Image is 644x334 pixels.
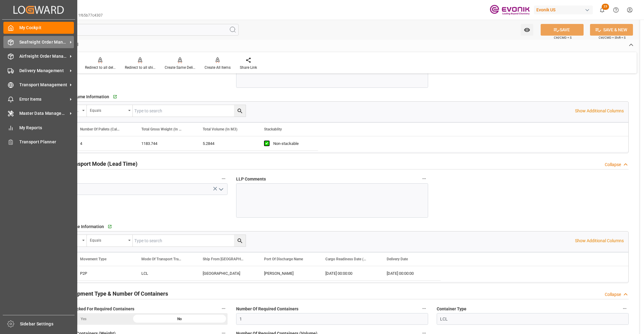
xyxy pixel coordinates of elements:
[387,257,408,261] span: Delivery Date
[216,184,225,194] button: open menu
[3,22,74,34] a: My Cockpit
[575,238,624,244] p: Show Additional Columns
[379,266,441,280] div: [DATE] 00:00:00
[205,65,231,70] div: Create All Items
[234,235,246,247] button: search button
[132,313,228,325] div: No
[595,3,609,17] button: show 23 new notifications
[236,306,298,312] span: Number Of Required Containers
[3,136,74,148] a: Transport Planner
[85,65,116,70] div: Redirect to all deliveries
[534,4,595,16] button: Evonik US
[90,236,126,243] div: Equals
[73,266,134,280] div: P2P
[521,24,533,36] button: open menu
[195,266,257,280] div: [GEOGRAPHIC_DATA]
[134,266,195,280] div: LCL
[19,39,68,45] span: Seafreight Order Management
[203,127,237,131] span: Total Volume (In M3)
[575,108,624,114] p: Show Additional Columns
[141,127,182,131] span: Total Gross Weight (In KG)
[203,257,244,261] span: Ship From [GEOGRAPHIC_DATA]
[133,105,246,117] input: Type to search
[73,266,441,281] div: Press SPACE to select this row.
[36,313,132,325] div: Yes
[87,235,133,247] button: open menu
[134,136,195,150] div: 1183.744
[554,35,572,40] span: Ctrl/CMD + S
[420,305,428,313] button: Number Of Required Containers
[605,161,621,168] div: Collapse
[318,266,379,280] div: [DATE] 00:00:00
[490,5,530,15] img: Evonik-brand-mark-Deep-Purple-RGB.jpeg_1700498283.jpeg
[87,105,133,117] button: open menu
[80,127,121,131] span: Number Of Pallets (Calculated)
[36,306,134,312] span: Text Information Checked For Required Containers
[234,105,246,117] button: search button
[264,257,303,261] span: Port Of Discharge Name
[621,305,629,313] button: Container Type
[19,25,74,31] span: My Cockpit
[534,6,593,14] div: Evonik US
[599,35,626,40] span: Ctrl/CMD + Shift + S
[19,82,68,88] span: Transport Management
[605,291,621,298] div: Collapse
[590,24,633,36] button: SAVE & NEW
[90,106,126,113] div: Equals
[36,160,137,168] h2: Challenging Transport Mode (Lead Time)
[19,139,74,145] span: Transport Planner
[437,306,466,312] span: Container Type
[125,65,155,70] div: Redirect to all shipments
[257,266,318,280] div: [PERSON_NAME]
[133,235,246,247] input: Type to search
[19,96,68,103] span: Error Items
[19,68,68,74] span: Delivery Management
[73,136,318,151] div: Press SPACE to select this row.
[141,257,182,261] span: Mode Of Transport Translation
[240,65,257,70] div: Share Link
[220,305,228,313] button: Text Information Checked For Required Containers
[80,257,106,261] span: Movement Type
[19,125,74,131] span: My Reports
[273,137,311,151] div: Non-stackable
[264,127,282,131] span: Stackablity
[541,24,584,36] button: SAVE
[420,175,428,183] button: LLP Comments
[165,65,195,70] div: Create Same Delivery Date
[602,4,609,10] span: 23
[3,122,74,134] a: My Reports
[28,24,239,36] input: Search Fields
[236,176,266,182] span: LLP Comments
[36,289,168,298] h2: Challenging Equipment Type & Number Of Containers
[20,321,75,327] span: Sidebar Settings
[19,53,68,60] span: Airfreight Order Management
[609,3,623,17] button: Help Center
[195,136,257,150] div: 5.2844
[19,110,68,117] span: Master Data Management
[325,257,366,261] span: Cargo Readiness Date (Shipping Date)
[220,175,228,183] button: Challenge Status
[73,136,134,150] div: 4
